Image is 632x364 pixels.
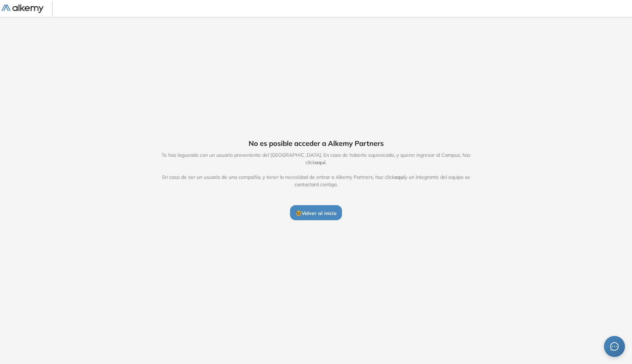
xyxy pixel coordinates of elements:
[249,138,384,149] span: No es posible acceder a Alkemy Partners
[154,151,478,188] span: Te has logueado con un usuario proveniente del [GEOGRAPHIC_DATA]. En caso de haberte equivocado, ...
[394,174,405,180] span: aquí
[1,5,44,13] img: Logo
[290,205,342,220] button: 🤓Volver al inicio
[296,210,336,216] span: 🤓 Volver al inicio
[610,342,619,351] span: message
[315,159,325,166] span: aquí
